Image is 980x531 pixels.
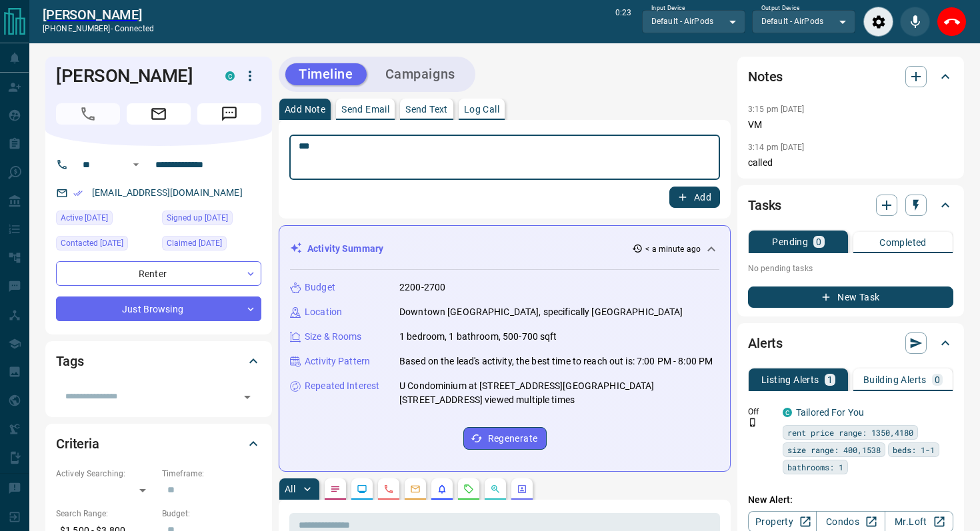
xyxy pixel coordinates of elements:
svg: Lead Browsing Activity [357,484,367,494]
div: Mute [900,7,930,37]
svg: Push Notification Only [748,418,757,427]
span: rent price range: 1350,4180 [787,426,913,439]
p: 0 [816,237,821,247]
p: 1 bedroom, 1 bathroom, 500-700 sqft [399,330,557,344]
h2: Tags [56,350,83,372]
p: Based on the lead's activity, the best time to reach out is: 7:00 PM - 8:00 PM [399,354,713,368]
div: Tasks [748,189,953,221]
div: Notes [748,61,953,93]
p: 3:14 pm [DATE] [748,143,805,152]
button: Add [669,187,720,208]
span: size range: 400,1538 [787,443,881,456]
span: Contacted [DATE] [61,237,123,250]
p: Repeated Interest [305,379,379,393]
div: Mon Jun 08 2020 [162,236,261,255]
h1: [PERSON_NAME] [56,65,205,87]
button: New Task [748,286,953,308]
div: Default - AirPods [752,10,855,33]
span: Message [197,103,261,125]
p: 2200-2700 [399,280,445,294]
p: Send Text [405,105,448,114]
div: Audio Settings [863,7,893,37]
p: Add Note [285,105,325,114]
span: Call [56,103,120,125]
svg: Emails [410,484,421,494]
p: < a minute ago [645,243,701,255]
p: New Alert: [748,493,953,507]
p: Search Range: [56,508,155,520]
p: Listing Alerts [761,375,819,384]
p: 3:15 pm [DATE] [748,105,805,114]
p: All [285,484,295,494]
div: Alerts [748,327,953,359]
svg: Requests [463,484,474,494]
p: [PHONE_NUMBER] - [43,23,154,35]
p: 1 [827,375,833,384]
p: called [748,156,953,170]
span: bathrooms: 1 [787,460,843,474]
p: Activity Summary [307,242,383,256]
button: Campaigns [372,63,469,85]
p: Timeframe: [162,468,261,480]
p: Building Alerts [863,375,927,384]
p: Activity Pattern [305,354,370,368]
div: Fri Jun 05 2020 [162,211,261,229]
svg: Email Verified [73,189,83,198]
p: Off [748,406,775,418]
a: [EMAIL_ADDRESS][DOMAIN_NAME] [92,187,243,198]
p: No pending tasks [748,259,953,278]
span: Claimed [DATE] [167,237,222,250]
button: Open [238,388,257,406]
label: Input Device [651,4,685,13]
svg: Opportunities [490,484,501,494]
svg: Listing Alerts [437,484,447,494]
p: 0:23 [615,7,631,37]
p: Downtown [GEOGRAPHIC_DATA], specifically [GEOGRAPHIC_DATA] [399,305,683,319]
h2: Alerts [748,332,783,354]
button: Timeline [285,63,367,85]
button: Regenerate [463,427,547,450]
p: Log Call [464,105,499,114]
svg: Calls [383,484,394,494]
p: Size & Rooms [305,330,362,344]
h2: Notes [748,66,783,87]
p: U Condominium at [STREET_ADDRESS][GEOGRAPHIC_DATA] [STREET_ADDRESS] viewed multiple times [399,379,719,407]
span: beds: 1-1 [893,443,935,456]
div: End Call [937,7,967,37]
span: Signed up [DATE] [167,211,228,225]
div: condos.ca [783,408,792,417]
p: Completed [879,238,927,247]
p: Budget: [162,508,261,520]
p: Send Email [341,105,389,114]
div: Mon Aug 11 2025 [56,211,155,229]
div: Tags [56,345,261,377]
div: Tue Aug 12 2025 [56,236,155,255]
h2: Criteria [56,433,99,454]
p: Actively Searching: [56,468,155,480]
p: 0 [935,375,940,384]
button: Open [128,157,144,173]
span: Email [127,103,191,125]
div: Default - AirPods [642,10,745,33]
label: Output Device [761,4,799,13]
a: Tailored For You [796,407,864,418]
svg: Agent Actions [517,484,527,494]
p: VM [748,118,953,132]
h2: Tasks [748,195,781,216]
div: Criteria [56,428,261,460]
div: Just Browsing [56,296,261,321]
p: Location [305,305,342,319]
div: condos.ca [225,71,235,81]
div: Renter [56,261,261,286]
span: connected [115,24,154,33]
p: Budget [305,280,335,294]
a: [PERSON_NAME] [43,7,154,23]
div: Activity Summary< a minute ago [290,237,719,261]
svg: Notes [330,484,341,494]
p: Pending [772,237,808,247]
span: Active [DATE] [61,211,108,225]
